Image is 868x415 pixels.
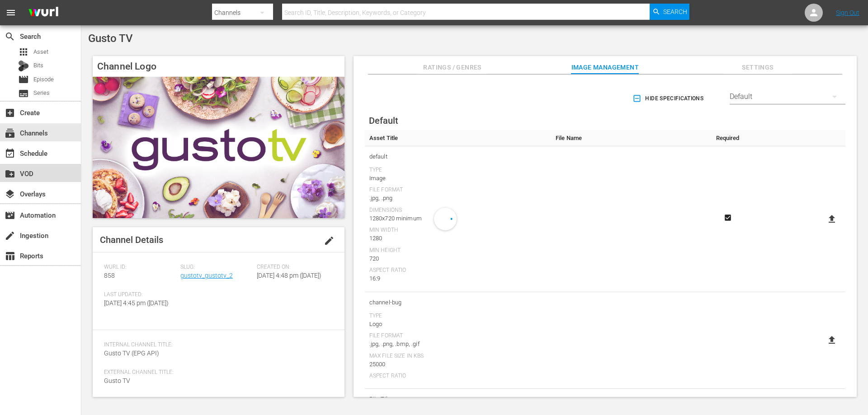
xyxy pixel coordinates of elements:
[33,61,43,70] span: Bits
[93,56,344,77] h4: Channel Logo
[369,187,547,194] div: File Format
[104,272,115,279] span: 858
[369,174,547,183] div: Image
[836,9,859,16] a: Sign Out
[5,107,15,118] span: Create
[369,360,547,369] div: 25000
[369,340,547,349] div: .jpg, .png, .bmp, .gif
[324,235,335,246] span: edit
[5,148,15,159] span: Schedule
[257,272,321,279] span: [DATE] 4:48 pm ([DATE])
[5,168,15,179] span: VOD
[104,341,329,349] span: Internal Channel Title:
[104,396,329,404] span: Description:
[18,88,29,99] span: Series
[104,369,329,376] span: External Channel Title:
[22,2,65,23] img: ans4CAIJ8jUAAAAAAAAAAAAAAAAAAAAAAAAgQb4GAAAAAAAAAAAAAAAAAAAAAAAAJMjXAAAAAAAAAAAAAAAAAAAAAAAAgAT5G...
[369,234,547,243] div: 1280
[365,130,551,146] th: Asset Title
[369,267,547,274] div: Aspect Ratio
[369,214,547,223] div: 1280x720 minimum
[730,84,845,109] div: Default
[419,62,486,73] span: Ratings / Genres
[5,230,15,241] span: Ingestion
[5,128,15,139] span: Channels
[369,194,547,203] div: .jpg, .png
[369,297,547,308] span: channel-bug
[369,151,547,163] span: default
[33,47,48,56] span: Asset
[708,130,747,146] th: Required
[5,189,15,200] span: Overlays
[5,210,15,221] span: Automation
[318,230,340,252] button: edit
[104,299,169,307] span: [DATE] 4:45 pm ([DATE])
[724,62,792,73] span: Settings
[18,74,29,85] span: Episode
[369,227,547,234] div: Min Width
[631,86,707,111] button: Hide Specifications
[369,312,547,320] div: Type
[369,247,547,254] div: Min Height
[93,77,344,218] img: Gusto TV
[5,31,15,42] span: Search
[722,214,733,222] svg: Required
[369,167,547,174] div: Type
[100,234,163,245] span: Channel Details
[650,4,689,20] button: Search
[369,254,547,263] div: 720
[369,274,547,283] div: 16:9
[663,4,687,20] span: Search
[104,291,176,298] span: Last Updated:
[369,373,547,380] div: Aspect Ratio
[369,320,547,329] div: Logo
[369,207,547,214] div: Dimensions
[369,353,547,360] div: Max File Size In Kbs
[634,94,703,103] span: Hide Specifications
[180,264,252,271] span: Slug:
[88,32,133,45] span: Gusto TV
[369,115,398,126] span: Default
[369,393,547,405] span: Bits Tile
[5,251,15,261] span: Reports
[369,332,547,340] div: File Format
[104,350,159,357] span: Gusto TV (EPG API)
[104,264,176,271] span: Wurl ID:
[33,89,50,98] span: Series
[33,75,54,84] span: Episode
[551,130,708,146] th: File Name
[5,7,16,18] span: menu
[104,377,130,384] span: Gusto TV
[18,61,29,71] div: Bits
[18,47,29,57] span: Asset
[571,62,639,73] span: Image Management
[257,264,329,271] span: Created On:
[180,272,233,279] a: gustotv_gustotv_2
